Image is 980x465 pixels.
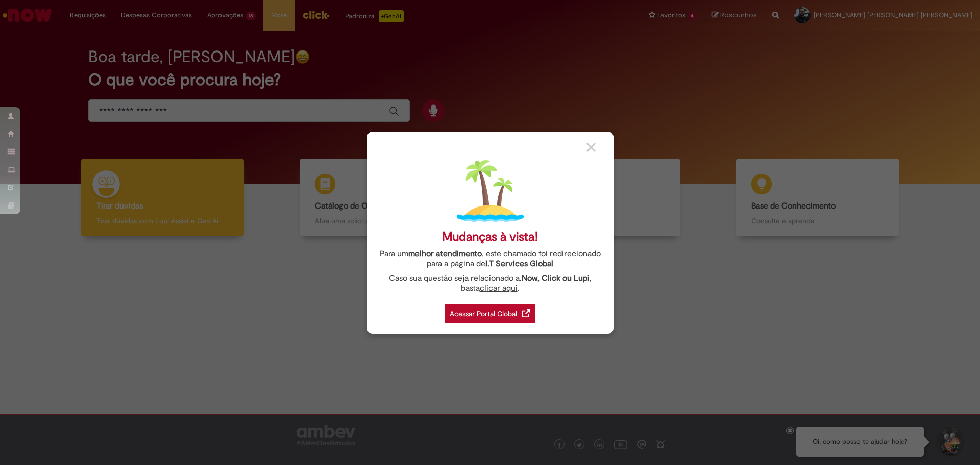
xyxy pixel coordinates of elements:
img: island.png [457,158,524,224]
strong: melhor atendimento [408,249,482,259]
img: redirect_link.png [522,309,530,317]
strong: .Now, Click ou Lupi [520,273,590,283]
div: Mudanças à vista! [442,229,538,244]
a: Acessar Portal Global [445,298,535,323]
div: Caso sua questão seja relacionado a , basta . [375,274,606,293]
img: close_button_grey.png [586,143,596,152]
a: I.T Services Global [485,253,553,269]
a: clicar aqui [480,277,518,293]
div: Para um , este chamado foi redirecionado para a página de [375,249,606,269]
div: Acessar Portal Global [445,304,535,323]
